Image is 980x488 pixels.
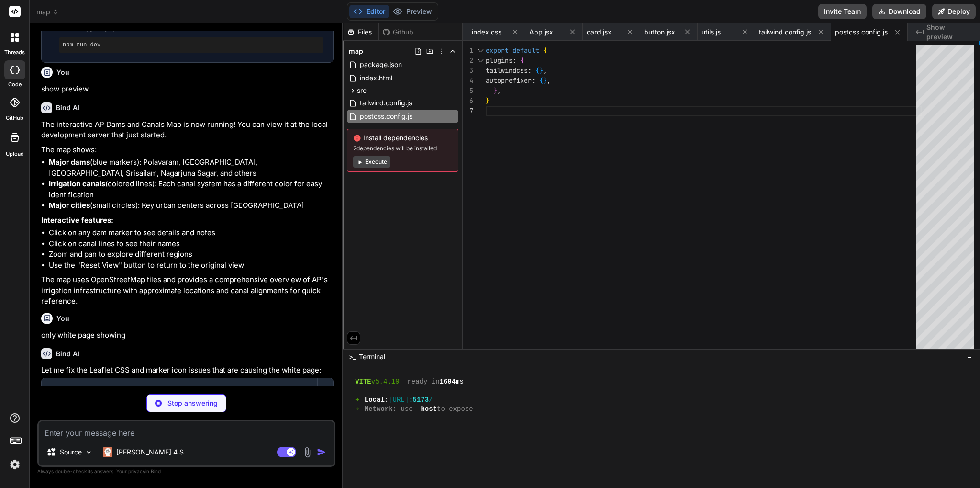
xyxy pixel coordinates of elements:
span: ready in [407,377,439,386]
div: AP Dams and Canals Map [51,385,308,395]
li: Zoom and pan to explore different regions [49,249,334,260]
button: Invite Team [818,4,867,19]
div: Click to collapse the range. [474,56,487,66]
img: icon [317,447,326,457]
span: Network [365,405,393,414]
span: : use [393,405,413,414]
span: Show preview [926,23,972,42]
label: threads [4,48,25,57]
span: --host [413,405,437,414]
img: Claude 4 Sonnet [103,447,112,457]
span: tailwindcss [486,66,528,75]
span: 1604 [440,377,456,386]
li: Click on any dam marker to see details and notes [49,227,334,238]
span: { [535,66,539,75]
button: Download [872,4,926,19]
label: GitHub [6,114,23,122]
button: Deploy [932,4,976,19]
span: } [493,86,497,95]
span: plugins [486,56,512,65]
span: tailwind.config.js [359,97,413,109]
p: The map uses OpenStreetMap tiles and provides a comprehensive overview of AP's irrigation infrast... [41,274,334,307]
span: } [543,76,547,85]
p: Let me fix the Leaflet CSS and marker icon issues that are causing the white page: [41,365,334,376]
span: : [385,396,389,405]
p: The interactive AP Dams and Canals Map is now running! You can view it at the local development s... [41,119,334,141]
button: Execute [353,156,390,168]
div: Github [379,27,418,37]
span: [URL]: [389,396,412,405]
div: 4 [463,76,473,86]
div: 7 [463,106,473,116]
span: postcss.config.js [835,27,888,37]
span: index.html [359,72,393,84]
p: The map shows: [41,145,334,156]
div: 6 [463,96,473,106]
span: utils.js [702,27,721,37]
span: 2 dependencies will be installed [353,145,452,152]
span: export [486,46,509,55]
p: Source [60,447,82,457]
div: 1 [463,45,473,56]
strong: Major cities [49,201,90,210]
span: : [528,66,532,75]
div: 3 [463,66,473,76]
p: Stop answering [167,398,218,408]
span: Install dependencies [353,133,452,143]
li: Click on canal lines to see their names [49,238,334,250]
button: Preview [389,5,436,18]
span: tailwind.config.js [759,27,811,37]
strong: Major dams [49,158,90,167]
p: [PERSON_NAME] 4 S.. [116,447,188,457]
button: − [965,349,974,364]
strong: Interactive features: [41,216,113,225]
span: VITE [355,377,371,386]
p: only white page showing [41,330,334,341]
img: Pick Models [85,448,93,456]
span: App.jsx [529,27,553,37]
span: { [539,76,543,85]
div: 2 [463,56,473,66]
span: − [967,352,972,362]
li: (colored lines): Each canal system has a different color for easy identification [49,179,334,200]
span: map [36,7,59,17]
span: index.css [472,27,501,37]
span: src [357,86,367,95]
li: (small circles): Key urban centers across [GEOGRAPHIC_DATA] [49,200,334,211]
img: attachment [302,447,313,458]
p: Always double-check its answers. Your in Bind [37,467,335,476]
li: (blue markers): Polavaram, [GEOGRAPHIC_DATA], [GEOGRAPHIC_DATA], Srisailam, Nagarjuna Sagar, and ... [49,157,334,179]
span: , [543,66,547,75]
span: { [520,56,524,65]
span: } [486,96,490,105]
span: ➜ [355,405,356,414]
span: map [349,46,363,56]
h6: Bind AI [56,103,79,113]
strong: Irrigation canals [49,179,105,188]
div: Files [343,27,378,37]
span: >_ [349,352,356,362]
span: package.json [359,59,403,70]
span: , [497,86,501,95]
button: AP Dams and Canals MapClick to open Workbench [42,378,317,410]
img: settings [7,456,23,473]
p: show preview [41,84,334,95]
span: postcss.config.js [359,111,413,122]
div: Click to collapse the range. [474,45,487,56]
label: code [8,80,22,89]
button: Editor [349,5,389,18]
span: ➜ [355,396,356,405]
div: 5 [463,86,473,96]
span: v5.4.19 [371,377,400,386]
h6: Bind AI [56,349,79,359]
li: Use the "Reset View" button to return to the original view [49,260,334,271]
span: 5173 [413,396,429,405]
span: to expose [437,405,473,414]
span: { [543,46,547,55]
span: / [429,396,433,405]
span: button.jsx [644,27,675,37]
span: Terminal [359,352,385,362]
span: , [547,76,551,85]
pre: npm run dev [63,41,320,49]
span: ms [456,377,464,386]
